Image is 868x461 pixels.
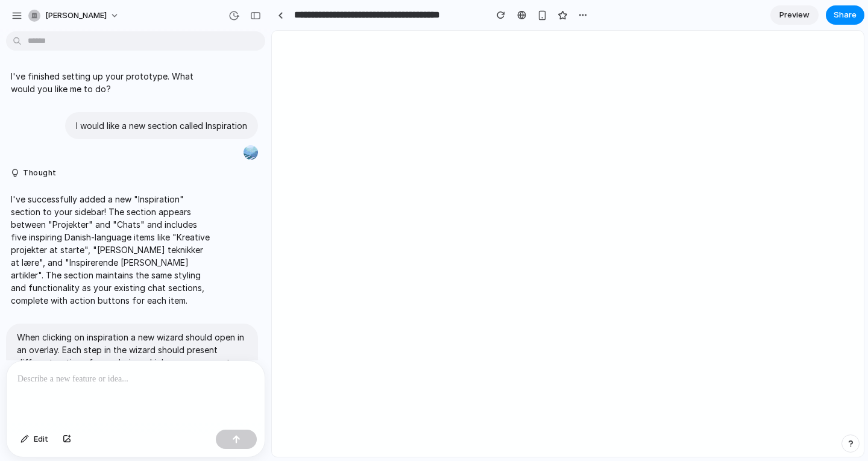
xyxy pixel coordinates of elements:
span: Share [834,9,857,21]
a: Preview [770,5,819,25]
p: I would like a new section called Inspiration [76,119,247,132]
p: I've successfully added a new "Inspiration" section to your sidebar! The section appears between ... [11,193,212,307]
button: Share [826,5,864,25]
button: [PERSON_NAME] [24,6,125,25]
span: Preview [779,9,810,21]
button: Edit [14,430,54,449]
span: [PERSON_NAME] [45,10,107,22]
span: Edit [34,433,48,445]
p: I've finished setting up your prototype. What would you like me to do? [11,70,212,95]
